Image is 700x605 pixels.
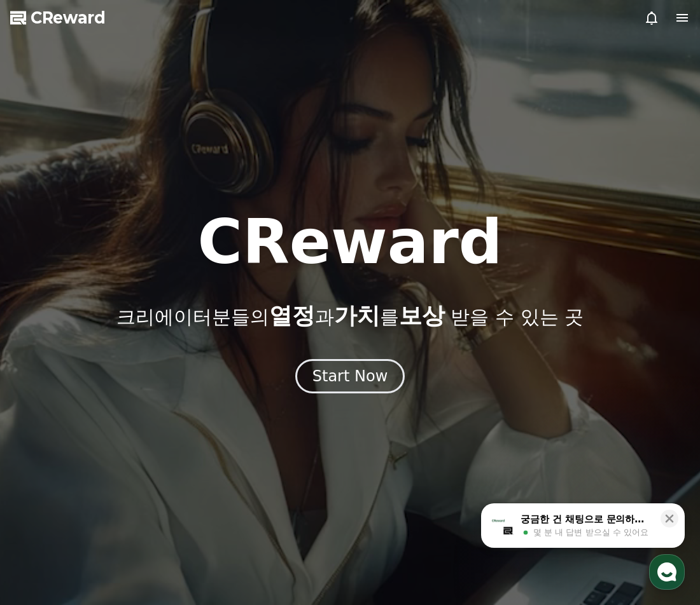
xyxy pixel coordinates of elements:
[312,366,388,386] div: Start Now
[334,302,380,329] span: 가치
[399,302,445,329] span: 보상
[116,303,584,329] p: 크리에이터분들의 과 를 받을 수 있는 곳
[295,372,405,384] a: Start Now
[269,302,315,329] span: 열정
[295,359,405,393] button: Start Now
[197,212,502,273] h1: CReward
[31,8,106,28] span: CReward
[10,8,106,28] a: CReward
